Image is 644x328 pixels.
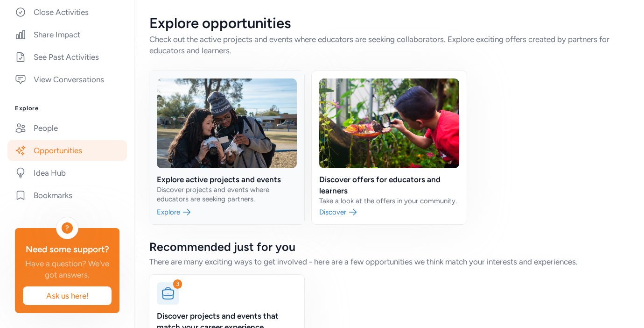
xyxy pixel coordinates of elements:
[149,239,629,254] div: Recommended just for you
[7,69,127,90] a: View Conversations
[7,185,127,206] a: Bookmarks
[22,258,112,280] div: Have a question? We've got answers.
[22,286,112,306] button: Ask us here!
[173,279,182,289] div: 3
[22,243,112,256] div: Need some support?
[7,140,127,161] a: Opportunities
[149,15,629,32] div: Explore opportunities
[30,290,104,301] span: Ask us here!
[7,24,127,45] a: Share Impact
[149,34,629,56] div: Check out the active projects and events where educators are seeking collaborators. Explore excit...
[15,105,119,112] h3: Explore
[7,118,127,138] a: People
[7,47,127,67] a: See Past Activities
[7,163,127,183] a: Idea Hub
[149,256,629,267] div: There are many exciting ways to get involved - here are a few opportunities we think match your i...
[7,2,127,22] a: Close Activities
[62,222,73,234] div: ?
